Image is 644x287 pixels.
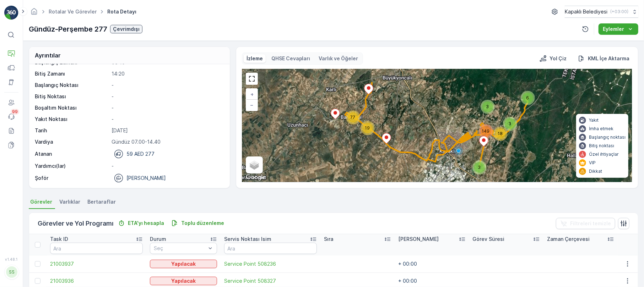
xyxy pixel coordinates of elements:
span: 3 [478,165,481,170]
span: 3 [509,121,512,126]
p: Başlangıç noktası [589,134,626,140]
div: 6 [521,91,535,105]
span: 77 [351,115,356,120]
div: 3 [472,160,487,175]
button: Yapılacak [150,260,217,268]
input: Ara [224,243,317,254]
p: Durum [150,236,166,243]
button: Filtreleri temizle [556,218,615,229]
button: Yapılacak [150,277,217,285]
p: Servis Noktası Isim [224,236,271,243]
a: View Fullscreen [247,73,257,84]
p: Gündüz 07.00-14.40 [112,138,222,145]
p: KML İçe Aktarma [588,55,629,62]
a: Service Point 508236 [224,260,317,267]
button: Yol Çiz [537,54,569,63]
p: Çevrimdışı [113,26,140,33]
span: Bertaraflar [87,198,116,205]
p: Bitiş Zamanı [35,70,109,77]
a: Service Point 508327 [224,277,317,285]
div: Toggle Row Selected [35,278,40,284]
div: SS [6,266,17,278]
p: Boşaltım Noktası [35,104,109,111]
div: Toggle Row Selected [35,261,40,267]
button: SS [4,263,18,281]
div: 3 [503,117,517,131]
span: Rota Detayı [106,8,138,15]
p: - [112,116,222,123]
p: Kapaklı Belediyesi [565,8,607,15]
button: KML İçe Aktarma [575,54,632,63]
p: Yakıt Noktası [35,116,109,123]
p: Yol Çiz [550,55,567,62]
input: Ara [50,243,143,254]
p: Şoför [35,175,48,182]
p: Gündüz-Perşembe 277 [29,24,107,34]
p: İzleme [247,55,263,62]
p: İmha etmek [589,126,613,132]
p: Task ID [50,236,68,243]
a: Rotalar ve Görevler [49,9,97,15]
a: Yakınlaştır [247,89,257,100]
p: Yakıt [589,117,599,123]
div: 149 [479,124,493,138]
span: Görevler [30,198,52,205]
p: [PERSON_NAME] [126,175,166,182]
p: Başlangıç Noktası [35,82,109,89]
p: ( +03:00 ) [610,9,628,15]
p: Özel ihtiyaçlar [589,151,619,157]
a: 21003936 [50,277,143,285]
p: 99 [12,109,18,115]
p: Zaman Çerçevesi [547,236,590,243]
p: ETA'yı hesapla [128,220,164,227]
p: Yapılacak [171,260,196,267]
p: Filtreleri temizle [570,220,611,227]
p: - [112,104,222,111]
span: − [250,102,254,108]
span: 149 [482,128,490,134]
span: Varlıklar [59,198,80,205]
span: 19 [365,125,370,131]
p: Dikkat [589,169,602,174]
button: ETA'yı hesapla [115,219,167,227]
p: - [112,162,222,170]
p: Yardımcı(lar) [35,162,109,170]
td: + 00:00 [395,255,469,272]
p: Bitiş Noktası [35,93,109,100]
div: 77 [346,110,360,125]
p: [PERSON_NAME] [398,236,439,243]
a: Ana Sayfa [30,10,38,16]
img: Google [244,173,267,182]
p: Tarih [35,127,109,134]
p: Seç [154,245,206,252]
button: Çevrimdışı [110,25,142,33]
button: Eylemler [599,23,638,35]
span: 3 [486,104,489,109]
button: Toplu düzenleme [168,219,227,227]
p: 14:20 [112,70,222,77]
p: [DATE] [112,127,222,134]
div: 19 [361,121,375,135]
span: 18 [498,131,503,136]
p: QHSE Cevapları [271,55,310,62]
span: v 1.48.1 [4,257,18,261]
button: Kapaklı Belediyesi(+03:00) [565,6,638,18]
p: Ayrıntılar [35,51,61,60]
div: 18 [493,127,508,141]
div: 3 [481,100,495,114]
p: Bitiş noktası [589,143,614,149]
p: Görevler ve Yol Programı [38,219,114,228]
p: Vardiya [35,138,109,145]
a: Uzaklaştır [247,100,257,110]
a: Bu bölgeyi Google Haritalar'da açın (yeni pencerede açılır) [244,173,267,182]
img: logo [4,6,18,20]
p: VIP [589,160,596,166]
p: Toplu düzenleme [181,220,224,227]
a: 21003937 [50,260,143,267]
p: Atanan [35,150,52,158]
p: Yapılacak [171,277,196,285]
span: 6 [526,95,529,100]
